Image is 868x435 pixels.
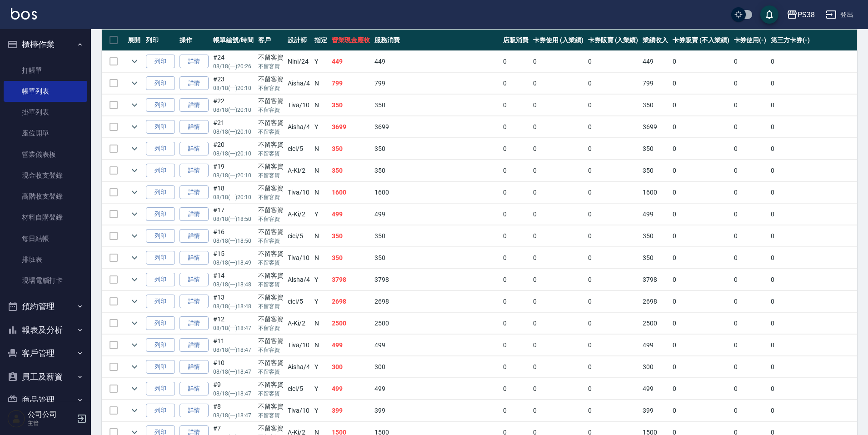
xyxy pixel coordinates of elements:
[586,182,641,203] td: 0
[670,73,731,94] td: 0
[372,116,501,138] td: 3699
[640,335,670,356] td: 499
[586,138,641,160] td: 0
[640,182,670,203] td: 1600
[586,160,641,181] td: 0
[128,251,141,265] button: expand row
[128,229,141,243] button: expand row
[732,116,769,138] td: 0
[670,182,731,203] td: 0
[146,164,175,178] button: 列印
[258,84,284,92] p: 不留客資
[258,106,284,114] p: 不留客資
[285,291,312,312] td: cici /5
[531,95,586,116] td: 0
[4,123,87,144] a: 座位開單
[640,225,670,247] td: 350
[531,204,586,225] td: 0
[531,30,586,51] th: 卡券使用 (入業績)
[4,341,87,365] button: 客戶管理
[180,120,209,134] a: 詳情
[128,382,141,395] button: expand row
[128,316,141,330] button: expand row
[329,291,372,312] td: 2698
[670,51,731,72] td: 0
[586,335,641,356] td: 0
[285,95,312,116] td: Tiva /10
[732,73,769,94] td: 0
[586,30,641,51] th: 卡券販賣 (入業績)
[128,55,141,68] button: expand row
[211,291,256,312] td: #13
[329,313,372,334] td: 2500
[213,215,254,223] p: 08/18 (一) 18:50
[128,76,141,90] button: expand row
[312,73,329,94] td: N
[501,182,531,203] td: 0
[329,247,372,269] td: 350
[329,116,372,138] td: 3699
[285,51,312,72] td: Nini /24
[213,84,254,92] p: 08/18 (一) 20:10
[258,293,284,302] div: 不留客資
[211,51,256,72] td: #24
[128,142,141,155] button: expand row
[211,160,256,181] td: #19
[329,73,372,94] td: 799
[4,165,87,186] a: 現金收支登錄
[670,95,731,116] td: 0
[586,269,641,290] td: 0
[586,313,641,334] td: 0
[128,295,141,308] button: expand row
[372,138,501,160] td: 350
[640,291,670,312] td: 2698
[213,106,254,114] p: 08/18 (一) 20:10
[285,30,312,51] th: 設計師
[213,193,254,201] p: 08/18 (一) 20:10
[211,116,256,138] td: #21
[4,60,87,81] a: 打帳單
[128,404,141,417] button: expand row
[180,273,209,287] a: 詳情
[329,138,372,160] td: 350
[586,247,641,269] td: 0
[501,291,531,312] td: 0
[501,247,531,269] td: 0
[312,247,329,269] td: N
[586,51,641,72] td: 0
[732,204,769,225] td: 0
[180,338,209,352] a: 詳情
[146,55,175,69] button: 列印
[128,273,141,286] button: expand row
[760,5,778,24] button: save
[531,269,586,290] td: 0
[258,227,284,237] div: 不留客資
[531,73,586,94] td: 0
[501,30,531,51] th: 店販消費
[531,182,586,203] td: 0
[213,280,254,289] p: 08/18 (一) 18:48
[312,269,329,290] td: Y
[822,6,857,23] button: 登出
[180,382,209,396] a: 詳情
[640,160,670,181] td: 350
[312,291,329,312] td: Y
[312,30,329,51] th: 指定
[501,73,531,94] td: 0
[501,269,531,290] td: 0
[144,30,177,51] th: 列印
[531,51,586,72] td: 0
[732,247,769,269] td: 0
[312,116,329,138] td: Y
[213,237,254,245] p: 08/18 (一) 18:50
[640,51,670,72] td: 449
[211,182,256,203] td: #18
[285,73,312,94] td: Aisha /4
[732,30,769,51] th: 卡券使用(-)
[180,185,209,200] a: 詳情
[180,98,209,112] a: 詳情
[329,51,372,72] td: 449
[670,116,731,138] td: 0
[256,30,286,51] th: 客戶
[146,229,175,243] button: 列印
